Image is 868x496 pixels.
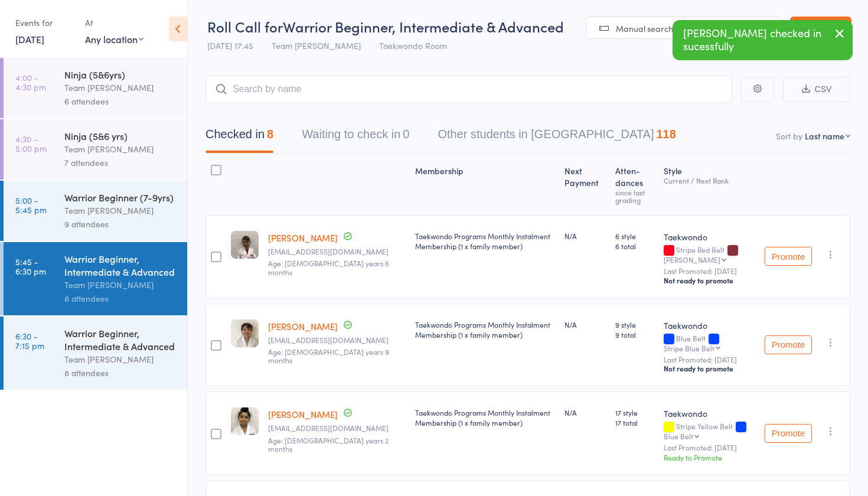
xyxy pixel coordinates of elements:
div: 7 attendees [64,156,177,169]
a: 4:00 -4:30 pmNinja (5&6yrs)Team [PERSON_NAME]6 attendees [4,58,187,118]
img: image1658814642.png [231,319,259,347]
div: 8 [267,128,273,141]
div: Next Payment [560,159,611,210]
img: image1626158937.png [231,231,259,259]
span: 6 style [615,231,654,241]
button: Waiting to check in0 [302,122,409,153]
button: Other students in [GEOGRAPHIC_DATA]118 [438,122,676,153]
button: Promote [765,247,812,266]
div: 8 attendees [64,366,177,380]
div: Any location [85,32,143,45]
span: Age: [DEMOGRAPHIC_DATA] years 9 months [268,347,389,365]
img: image1708500052.png [231,407,259,435]
div: [PERSON_NAME] [664,256,720,263]
a: [PERSON_NAME] [268,408,338,420]
div: Warrior Beginner, Intermediate & Advanced [64,252,177,278]
span: Roll Call for [207,17,283,36]
button: Checked in8 [205,122,273,153]
div: Team [PERSON_NAME] [64,142,177,156]
div: Ninja (5&6yrs) [64,68,177,81]
span: Age: [DEMOGRAPHIC_DATA] years 2 months [268,435,389,453]
button: CSV [783,77,850,102]
div: Taekwondo Programs Monthly Instalment Membership (1 x family member) [415,319,555,340]
div: 0 [403,128,409,141]
small: charlalex@hotmail.com [268,247,406,256]
div: Stripe Red Belt [664,246,755,263]
span: 17 style [615,407,654,417]
div: Team [PERSON_NAME] [64,204,177,217]
input: Search by name [205,76,732,103]
span: 9 style [615,319,654,329]
div: Atten­dances [611,159,659,210]
div: Taekwondo Programs Monthly Instalment Membership (1 x family member) [415,231,555,251]
div: Stripe Yellow Belt [664,422,755,440]
div: 118 [656,128,676,141]
div: Blue Belt [664,432,693,440]
a: 6:30 -7:15 pmWarrior Beginner, Intermediate & AdvancedTeam [PERSON_NAME]8 attendees [4,316,187,390]
small: Last Promoted: [DATE] [664,355,755,364]
button: Promote [765,424,812,443]
div: 8 attendees [64,292,177,305]
span: 9 total [615,329,654,340]
div: Taekwondo [664,407,755,419]
span: Warrior Beginner, Intermediate & Advanced [283,17,564,36]
span: 17 total [615,417,654,428]
div: 9 attendees [64,217,177,231]
div: Current / Next Rank [664,177,755,184]
div: Taekwondo Programs Monthly Instalment Membership (1 x family member) [415,407,555,428]
time: 6:30 - 7:15 pm [15,331,44,350]
div: Ninja (5&6 yrs) [64,129,177,142]
small: Last Promoted: [DATE] [664,443,755,452]
div: Taekwondo [664,319,755,331]
span: 6 total [615,241,654,251]
a: 5:45 -6:30 pmWarrior Beginner, Intermediate & AdvancedTeam [PERSON_NAME]8 attendees [4,242,187,315]
div: Not ready to promote [664,276,755,285]
div: Blue Belt [664,334,755,352]
button: Promote [765,335,812,354]
div: since last grading [615,188,654,204]
span: Age: [DEMOGRAPHIC_DATA] years 6 months [268,258,389,276]
a: [PERSON_NAME] [268,320,338,332]
div: Taekwondo [664,231,755,243]
div: Warrior Beginner, Intermediate & Advanced [64,327,177,353]
div: At [85,13,143,32]
label: Sort by [776,130,802,142]
small: Roopanddev31@gmail.com [268,424,406,432]
div: Style [659,159,760,210]
a: 4:30 -5:00 pmNinja (5&6 yrs)Team [PERSON_NAME]7 attendees [4,119,187,180]
a: 5:00 -5:45 pmWarrior Beginner (7-9yrs)Team [PERSON_NAME]9 attendees [4,181,187,241]
div: Membership [410,159,560,210]
time: 4:30 - 5:00 pm [15,134,47,153]
div: Not ready to promote [664,364,755,373]
span: Team [PERSON_NAME] [272,40,361,51]
span: [DATE] 17:45 [207,40,253,51]
div: Team [PERSON_NAME] [64,81,177,94]
div: Team [PERSON_NAME] [64,353,177,366]
a: Exit roll call [790,17,851,40]
small: Last Promoted: [DATE] [664,267,755,275]
div: Stripe Blue Belt [664,344,714,352]
time: 5:00 - 5:45 pm [15,195,47,214]
time: 4:00 - 4:30 pm [15,73,46,92]
div: 6 attendees [64,94,177,108]
a: [PERSON_NAME] [268,231,338,244]
div: Team [PERSON_NAME] [64,278,177,292]
small: fionatineo@gmail.com [268,336,406,344]
div: Warrior Beginner (7-9yrs) [64,191,177,204]
div: N/A [564,319,606,329]
div: Ready to Promote [664,452,755,462]
div: N/A [564,231,606,241]
a: [DATE] [15,32,44,45]
div: Last name [805,130,844,142]
span: Taekwondo Room [379,40,447,51]
time: 5:45 - 6:30 pm [15,257,46,276]
div: [PERSON_NAME] checked in sucessfully [673,20,853,60]
div: N/A [564,407,606,417]
div: Events for [15,13,73,32]
span: Manual search [616,22,673,34]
